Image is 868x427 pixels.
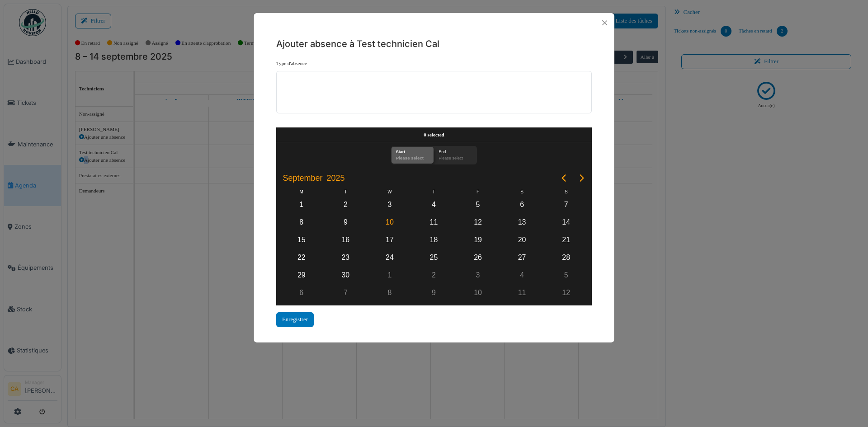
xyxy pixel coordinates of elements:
div: Friday, September 12, 2025 [471,216,485,229]
div: Friday, October 3, 2025 [471,268,485,282]
div: Saturday, September 6, 2025 [515,198,529,211]
span: 2025 [325,170,347,186]
div: S [500,188,544,196]
div: Monday, October 6, 2025 [295,286,308,300]
div: Tuesday, September 9, 2025 [339,216,352,229]
div: Start [393,146,432,155]
div: Friday, October 10, 2025 [471,286,485,300]
div: 0 selected [276,128,592,142]
button: Close [599,17,611,29]
button: Previous page [555,169,573,187]
div: Today, Wednesday, September 10, 2025 [383,216,396,229]
div: T [324,188,368,196]
label: Type d'absence [276,60,307,67]
div: Wednesday, September 3, 2025 [383,198,396,211]
span: September [281,170,325,186]
div: Thursday, October 9, 2025 [427,286,440,300]
div: Saturday, October 4, 2025 [515,268,529,282]
div: Sunday, September 28, 2025 [559,251,573,264]
div: Sunday, October 5, 2025 [559,268,573,282]
div: Thursday, September 11, 2025 [427,216,440,229]
div: M [279,188,324,196]
div: Tuesday, September 23, 2025 [339,251,352,264]
div: Please select [436,155,475,164]
div: Monday, September 22, 2025 [295,251,308,264]
div: Tuesday, September 2, 2025 [339,198,352,211]
div: Saturday, September 20, 2025 [515,233,529,247]
div: Sunday, September 14, 2025 [559,216,573,229]
div: End [436,146,475,155]
div: T [412,188,456,196]
button: September2025 [277,170,350,186]
div: Wednesday, September 17, 2025 [383,233,396,247]
div: Monday, September 1, 2025 [295,198,308,211]
div: Sunday, September 21, 2025 [559,233,573,247]
div: Monday, September 29, 2025 [295,268,308,282]
div: Wednesday, September 24, 2025 [383,251,396,264]
div: Saturday, September 27, 2025 [515,251,529,264]
div: Thursday, October 2, 2025 [427,268,440,282]
div: Please select [393,155,432,164]
div: Enregistrer [276,312,314,327]
div: Friday, September 26, 2025 [471,251,485,264]
div: Wednesday, October 8, 2025 [383,286,396,300]
h5: Ajouter absence à Test technicien Cal [276,37,592,51]
div: Sunday, October 12, 2025 [559,286,573,300]
div: Thursday, September 18, 2025 [427,233,440,247]
div: Thursday, September 25, 2025 [427,251,440,264]
div: W [368,188,412,196]
div: F [456,188,500,196]
div: Friday, September 5, 2025 [471,198,485,211]
div: S [544,188,588,196]
div: Sunday, September 7, 2025 [559,198,573,211]
div: Tuesday, September 16, 2025 [339,233,352,247]
div: Saturday, October 11, 2025 [515,286,529,300]
div: Monday, September 8, 2025 [295,216,308,229]
div: Wednesday, October 1, 2025 [383,268,396,282]
div: Saturday, September 13, 2025 [515,216,529,229]
div: Tuesday, September 30, 2025 [339,268,352,282]
div: Thursday, September 4, 2025 [427,198,440,211]
button: Next page [573,169,591,187]
div: Monday, September 15, 2025 [295,233,308,247]
div: Tuesday, October 7, 2025 [339,286,352,300]
div: Friday, September 19, 2025 [471,233,485,247]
